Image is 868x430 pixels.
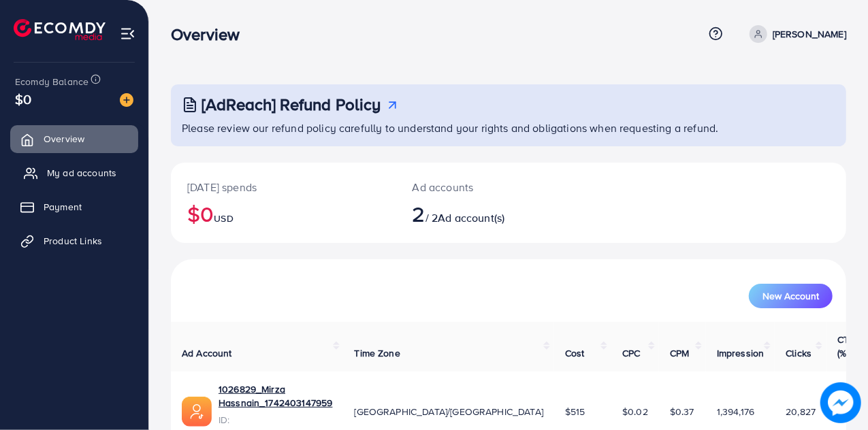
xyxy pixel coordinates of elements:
p: [PERSON_NAME] [773,26,846,42]
span: USD [214,212,233,225]
span: $0.37 [670,405,694,418]
h3: Overview [171,24,251,44]
span: CTR (%) [837,333,855,360]
span: Ad account(s) [438,210,504,225]
h2: $0 [187,201,380,227]
h3: [AdReach] Refund Policy [202,95,381,114]
p: [DATE] spends [187,179,380,195]
span: Impression [717,346,765,360]
a: 1026829_Mirza Hassnain_1742403147959 [219,382,333,410]
span: $515 [565,405,585,418]
button: New Account [749,284,833,308]
span: 20,827 [786,405,816,418]
span: [GEOGRAPHIC_DATA]/[GEOGRAPHIC_DATA] [355,405,544,418]
img: logo [14,19,106,40]
img: image [120,93,133,107]
img: menu [120,26,135,42]
span: Cost [565,346,585,360]
span: CPC [622,346,640,360]
span: Clicks [786,346,811,360]
span: Payment [44,200,82,214]
span: Product Links [44,234,102,248]
span: Time Zone [355,346,400,360]
span: My ad accounts [47,166,116,180]
img: image [820,382,861,423]
a: Product Links [10,227,138,254]
span: Ad Account [182,346,232,360]
span: Ecomdy Balance [15,75,89,88]
p: Please review our refund policy carefully to understand your rights and obligations when requesti... [182,120,838,136]
img: ic-ads-acc.e4c84228.svg [182,397,212,427]
h2: / 2 [413,201,549,227]
span: CPM [670,346,689,360]
span: $0.02 [622,405,648,418]
p: Ad accounts [413,179,549,195]
a: Overview [10,125,138,152]
a: Payment [10,193,138,220]
span: New Account [762,291,819,301]
a: [PERSON_NAME] [744,25,846,43]
a: My ad accounts [10,159,138,186]
span: 1,394,176 [717,405,754,418]
span: $0 [15,89,31,109]
span: 2 [413,198,425,229]
span: Overview [44,132,84,146]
